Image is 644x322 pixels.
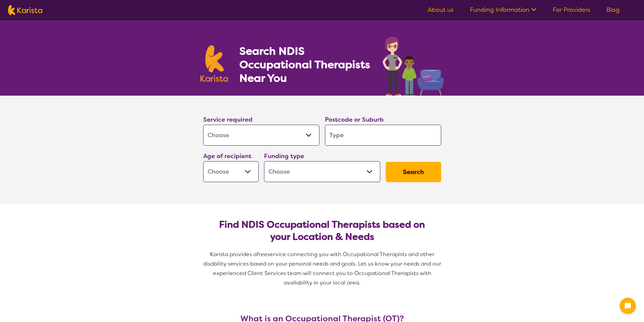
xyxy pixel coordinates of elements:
button: Search [386,162,441,182]
a: Funding Information [470,6,536,14]
span: service connecting you with Occupational Therapists and other disability services based on your p... [203,251,443,286]
span: Karista provides a [210,251,257,258]
label: Age of recipient [203,152,252,160]
a: About us [428,6,454,14]
img: Karista logo [8,5,42,15]
h2: Find NDIS Occupational Therapists based on your Location & Needs [209,219,436,243]
label: Postcode or Suburb [325,116,384,124]
a: Blog [606,6,620,14]
input: Type [325,125,441,146]
label: Funding type [264,152,304,160]
span: free [257,251,267,258]
a: For Providers [553,6,590,14]
h1: Search NDIS Occupational Therapists Near You [239,44,371,85]
img: Karista logo [200,45,228,82]
label: Service required [203,116,253,124]
img: occupational-therapy [383,36,444,96]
